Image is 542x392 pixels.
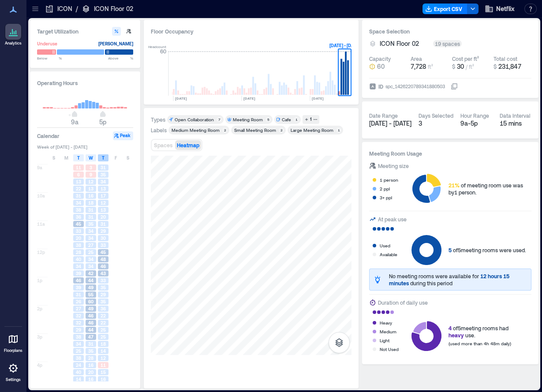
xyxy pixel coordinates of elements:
div: 1 [294,117,299,122]
span: 45 [76,221,81,227]
span: (used more than 4h 48m daily) [449,341,511,346]
div: 3 [419,119,453,128]
span: 38 [76,242,81,248]
div: Labels [151,127,167,134]
span: 20 [76,235,81,241]
span: 44 [88,327,93,333]
span: 5 [449,247,452,253]
span: 9a [37,164,42,171]
span: 34 [88,235,93,241]
p: / [76,4,78,13]
div: Open Collaboration [175,116,214,123]
span: 4 [449,325,452,331]
span: 16 [88,376,93,382]
h3: Space Selection [369,27,531,36]
span: 49 [88,306,93,312]
span: 18 [101,341,106,347]
span: 30 [101,235,106,241]
span: 22 [101,320,106,326]
span: Week of [DATE] - [DATE] [37,144,133,150]
div: 19 spaces [433,40,462,47]
span: 22 [76,186,81,192]
span: 47 [88,334,93,340]
button: Peak [113,131,133,140]
span: 3p [37,334,42,340]
span: 36 [76,214,81,220]
button: 60 [369,62,407,71]
div: Types [151,116,165,123]
span: 36 [101,306,106,312]
div: 1 [336,127,341,133]
p: Floorplans [4,348,22,353]
button: $ 30 / ft² [452,62,490,71]
span: 9 [90,172,92,178]
span: 31 [76,193,81,199]
p: ICON Floor 02 [94,4,133,13]
span: 13 [76,179,81,185]
div: Medium Meeting Room [172,127,220,133]
text: [DATE] [243,96,255,101]
button: 1 [303,115,319,124]
span: 10a [37,193,45,199]
span: 29 [101,291,106,298]
span: 31 [88,214,93,220]
h3: Calendar [37,131,60,140]
span: 12 [88,179,93,185]
span: F [115,154,117,161]
span: 40 [76,369,81,375]
text: [DATE] [175,96,187,101]
span: 12p [37,249,45,255]
span: 11 [101,362,106,368]
div: Data Interval [500,112,531,119]
span: T [102,154,105,161]
span: M [64,154,68,161]
span: 20 [101,214,106,220]
span: heavy [449,332,464,338]
div: of 5 meeting rooms were used. [449,246,526,254]
a: Settings [3,358,24,385]
span: 31 [88,207,93,213]
span: 26 [76,299,81,305]
span: 17 [101,193,106,199]
span: 11a [37,221,45,227]
div: At peak use [378,215,407,224]
div: spc_1426220789341880503 [385,82,446,91]
span: 231,847 [498,63,521,70]
span: 46 [88,313,93,319]
span: $ [493,63,497,70]
span: 39 [76,284,81,291]
span: 25 [101,334,106,340]
span: 31 [76,291,81,298]
span: 13 [101,186,106,192]
div: Days Selected [419,112,453,119]
span: 1p [37,277,42,284]
div: Hour Range [460,112,489,119]
span: 44 [88,277,93,284]
div: Date Range [369,112,398,119]
div: 15 mins [500,119,532,128]
span: 42 [88,270,93,276]
button: Export CSV [422,4,467,14]
button: Netflix [482,2,517,16]
span: 31 [88,341,93,347]
span: 31 [101,221,106,227]
span: Spaces [154,142,172,148]
span: 25 [101,327,106,333]
span: S [52,154,55,161]
span: 9a [71,118,78,126]
span: 38 [76,334,81,340]
span: 48 [101,256,106,262]
span: 35 [101,172,106,178]
span: 34 [101,179,106,185]
div: 2 ppl [380,184,390,193]
p: Settings [6,377,21,382]
div: of meeting room use was by 1 person . [449,182,531,196]
div: Duration of daily use [378,298,428,307]
div: Total cost [493,55,517,62]
span: 4p [37,362,42,368]
span: W [89,154,93,161]
span: 16 [88,362,93,368]
div: Not Used [380,345,399,354]
span: Above % [108,56,133,61]
span: 25 [88,249,93,255]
